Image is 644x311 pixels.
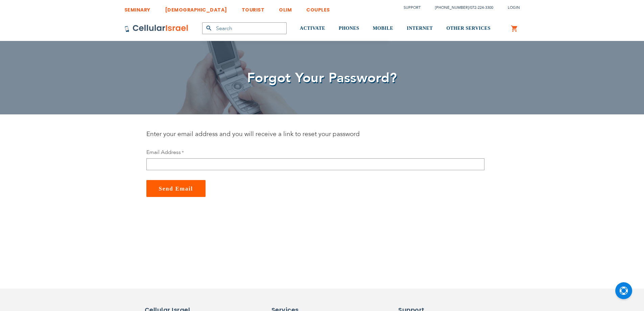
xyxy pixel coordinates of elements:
a: INTERNET [407,16,433,41]
span: INTERNET [407,26,433,31]
a: ACTIVATE [300,16,325,41]
a: [PHONE_NUMBER] [435,5,469,10]
a: OLIM [279,2,292,14]
a: COUPLES [306,2,330,14]
span: OTHER SERVICES [446,26,491,31]
input: Search [202,22,287,34]
button: Send Email [146,180,206,197]
span: Send Email [159,185,193,192]
a: SEMINARY [124,2,150,14]
img: Cellular Israel Logo [124,24,189,32]
li: / [428,3,493,13]
label: Email Address [146,149,184,156]
span: PHONES [339,26,359,31]
a: MOBILE [373,16,393,41]
span: Login [508,5,520,10]
span: ACTIVATE [300,26,325,31]
span: Forgot Your Password? [247,69,397,87]
span: MOBILE [373,26,393,31]
a: TOURIST [242,2,265,14]
div: Enter your email address and you will receive a link to reset your password [146,130,484,138]
a: OTHER SERVICES [446,16,491,41]
a: 072-224-3300 [470,5,493,10]
a: Support [404,5,421,10]
a: PHONES [339,16,359,41]
a: [DEMOGRAPHIC_DATA] [165,2,227,14]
